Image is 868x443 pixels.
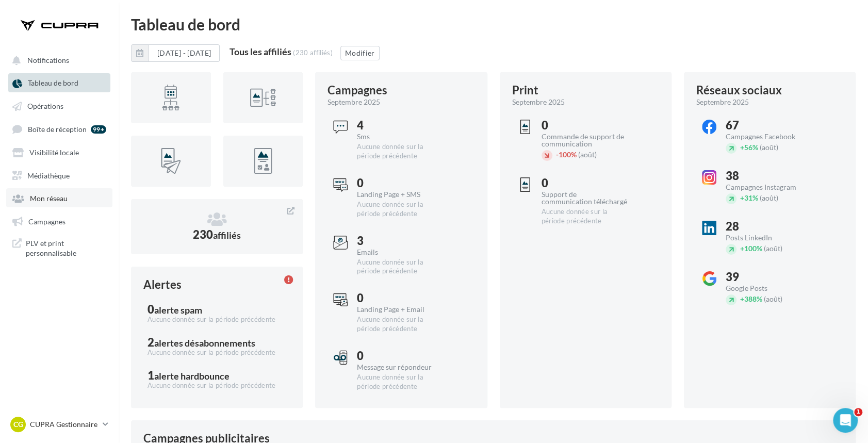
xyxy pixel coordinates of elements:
span: Mon réseau [30,194,68,203]
span: Notifications [27,56,69,64]
button: [DATE] - [DATE] [131,44,220,62]
a: PLV et print personnalisable [6,234,112,262]
span: septembre 2025 [512,97,565,107]
div: 28 [726,221,812,232]
span: (août) [760,143,778,152]
div: Campagnes [327,85,387,96]
p: CUPRA Gestionnaire [30,419,99,430]
div: Support de communication téléchargé [542,191,628,205]
span: - [556,150,559,159]
div: Commande de support de communication [542,133,628,147]
div: Tous les affiliés [230,47,291,56]
span: 31% [740,193,758,202]
div: Aucune donnée sur la période précédente [542,207,628,226]
iframe: Intercom live chat [833,408,858,433]
a: Opérations [6,96,112,115]
div: Aucune donnée sur la période précédente [357,373,443,391]
a: Campagnes [6,211,112,230]
span: (août) [764,294,782,303]
span: septembre 2025 [696,97,749,107]
span: Campagnes [28,217,65,225]
div: 0 [357,350,443,362]
div: 4 [357,120,443,131]
a: Mon réseau [6,188,112,207]
div: 0 [542,177,628,189]
div: Aucune donnée sur la période précédente [357,315,443,334]
span: affiliés [213,229,241,241]
a: Visibilité locale [6,142,112,161]
div: Message sur répondeur [357,364,443,371]
span: + [740,193,744,202]
div: 67 [726,120,812,131]
span: Médiathèque [27,171,70,179]
div: Print [512,85,538,96]
a: Tableau de bord [6,73,112,92]
span: (août) [760,193,778,202]
span: (août) [764,244,782,253]
span: Boîte de réception [28,125,87,134]
div: Aucune donnée sur la période précédente [357,200,443,219]
span: + [740,244,744,253]
div: 0 [357,177,443,189]
span: 1 [854,408,862,416]
div: Réseaux sociaux [696,85,782,96]
span: septembre 2025 [327,97,380,107]
div: 0 [148,304,286,315]
button: [DATE] - [DATE] [149,44,220,62]
span: PLV et print personnalisable [26,238,106,258]
a: Médiathèque [6,166,112,184]
div: Aucune donnée sur la période précédente [148,348,286,357]
div: 3 [357,235,443,247]
div: alerte hardbounce [154,371,230,381]
button: Notifications [6,51,108,69]
div: 0 [542,120,628,131]
span: 100% [556,150,577,159]
span: Tableau de bord [28,79,78,88]
div: Posts LinkedIn [726,234,812,241]
div: Alertes [143,279,182,290]
div: Campagnes Facebook [726,133,812,140]
div: (230 affiliés) [293,48,333,57]
span: Opérations [27,102,63,110]
span: 100% [740,244,762,253]
span: CG [13,419,23,430]
span: 388% [740,294,762,303]
div: Aucune donnée sur la période précédente [357,258,443,276]
a: Boîte de réception 99+ [6,119,112,138]
a: CG CUPRA Gestionnaire [8,415,110,434]
button: Modifier [340,46,380,60]
div: 39 [726,271,812,283]
div: 2 [148,337,286,348]
div: alerte spam [154,305,202,315]
div: Campagnes Instagram [726,184,812,191]
div: Aucune donnée sur la période précédente [357,142,443,161]
span: 230 [193,227,241,241]
div: 38 [726,170,812,182]
span: + [740,143,744,152]
span: Visibilité locale [29,148,79,157]
span: 56% [740,143,758,152]
div: 0 [357,292,443,304]
div: Google Posts [726,285,812,292]
div: Sms [357,133,443,140]
div: Tableau de bord [131,17,856,32]
div: 99+ [91,125,106,134]
span: (août) [578,150,597,159]
div: 1 [148,370,286,381]
div: Emails [357,249,443,256]
div: Landing Page + SMS [357,191,443,198]
div: Aucune donnée sur la période précédente [148,381,286,390]
div: Landing Page + Email [357,306,443,313]
span: + [740,294,744,303]
div: alertes désabonnements [154,338,255,348]
div: Aucune donnée sur la période précédente [148,315,286,324]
